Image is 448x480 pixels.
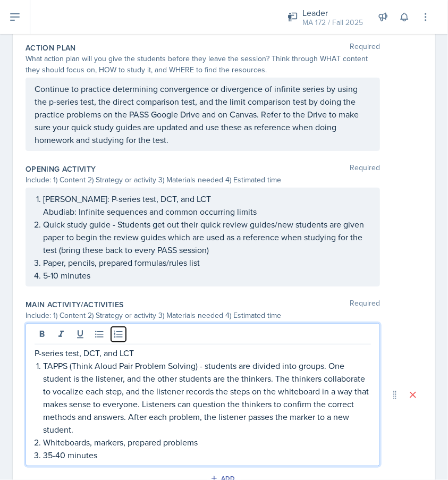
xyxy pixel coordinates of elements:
[43,205,371,218] p: Abudiab: Infinite sequences and common occurring limits
[35,82,371,146] p: Continue to practice determining convergence or divergence of infinite series by using the p-seri...
[35,347,371,359] p: P-series test, DCT, and LCT
[26,299,123,310] label: Main Activity/Activities
[350,43,380,53] span: Required
[350,299,380,310] span: Required
[26,174,380,186] div: Include: 1) Content 2) Strategy or activity 3) Materials needed 4) Estimated time
[43,269,371,282] p: 5-10 minutes
[43,449,371,461] p: 35-40 minutes
[43,218,371,256] p: Quick study guide - Students get out their quick review guides/new students are given paper to be...
[26,43,76,53] label: Action Plan
[302,6,363,19] div: Leader
[302,17,363,28] div: MA 172 / Fall 2025
[26,53,380,75] div: What action plan will you give the students before they leave the session? Think through WHAT con...
[350,164,380,174] span: Required
[26,310,380,321] div: Include: 1) Content 2) Strategy or activity 3) Materials needed 4) Estimated time
[43,359,371,436] p: TAPPS (Think Aloud Pair Problem Solving) - students are divided into groups. One student is the l...
[26,164,96,174] label: Opening Activity
[43,192,371,205] p: [PERSON_NAME]: P-series test, DCT, and LCT
[43,436,371,449] p: Whiteboards, markers, prepared problems
[43,256,371,269] p: Paper, pencils, prepared formulas/rules list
